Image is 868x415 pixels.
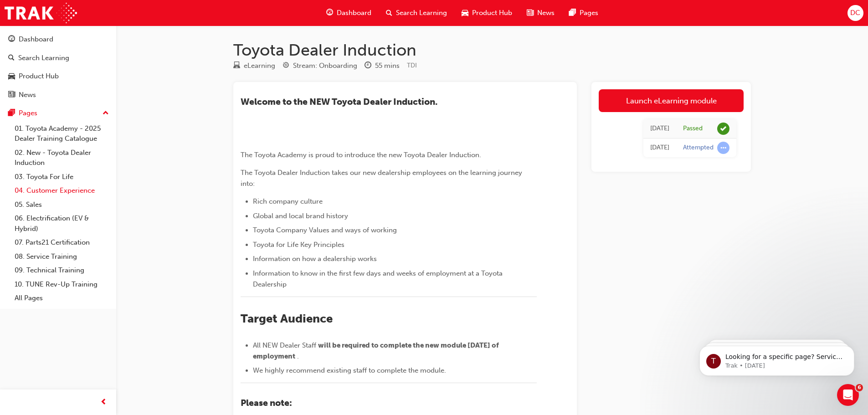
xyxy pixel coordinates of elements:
a: 07. Parts21 Certification [11,236,113,250]
img: Trak [5,3,77,23]
span: Search Learning [396,8,447,18]
span: Rich company culture [253,197,323,205]
div: Pages [19,108,37,118]
span: The Toyota Dealer Induction takes our new dealership employees on the learning journey into: [241,169,524,188]
span: Learning resource code [407,61,417,69]
a: pages-iconPages [562,4,606,22]
iframe: Intercom notifications message [686,327,868,390]
button: Pages [4,105,113,122]
span: Dashboard [337,8,371,18]
a: Launch eLearning module [599,89,744,112]
a: News [4,87,113,103]
a: Search Learning [4,50,113,67]
a: Product Hub [4,68,113,85]
div: Type [233,60,275,72]
a: 01. Toyota Academy - 2025 Dealer Training Catalogue [11,122,113,146]
a: 09. Technical Training [11,263,113,277]
div: Duration [365,60,400,72]
span: Toyota for Life Key Principles [253,241,344,249]
div: Dashboard [19,34,53,45]
span: guage-icon [326,7,333,19]
a: guage-iconDashboard [319,4,379,22]
span: car-icon [462,7,468,19]
a: 02. New - Toyota Dealer Induction [11,146,113,170]
a: 03. Toyota For Life [11,170,113,184]
span: All NEW Dealer Staff [253,341,316,349]
button: DC [847,5,863,21]
div: Tue May 13 2025 15:14:28 GMT+0930 (Australian Central Standard Time) [650,143,669,153]
span: DC [850,8,860,18]
span: 6 [856,384,863,391]
span: guage-icon [8,36,15,44]
span: search-icon [386,7,392,19]
div: Search Learning [18,53,69,63]
div: eLearning [244,61,275,71]
span: Please note: [241,398,292,408]
span: target-icon [282,62,289,70]
span: Target Audience [241,312,333,326]
span: Pages [580,8,598,18]
span: news-icon [527,7,534,19]
a: 05. Sales [11,198,113,212]
span: Global and local brand history [253,212,348,220]
div: Stream: Onboarding [293,61,357,71]
span: News [537,8,555,18]
a: news-iconNews [519,4,562,22]
span: pages-icon [569,7,576,19]
span: Toyota Company Values and ways of working [253,226,397,234]
div: News [19,90,36,100]
span: search-icon [8,54,15,62]
a: 10. TUNE Rev-Up Training [11,277,113,292]
div: Stream [282,60,357,72]
div: Product Hub [19,71,59,82]
span: Information on how a dealership works [253,255,377,263]
span: Information to know in the first few days and weeks of employment at a Toyota Dealership [253,269,504,288]
a: 08. Service Training [11,250,113,264]
div: Passed [683,124,703,133]
a: 06. Electrification (EV & Hybrid) [11,211,113,236]
span: . [297,352,299,360]
span: learningResourceType_ELEARNING-icon [233,62,240,70]
span: pages-icon [8,109,15,118]
span: The Toyota Academy is proud to introduce the new Toyota Dealer Induction. [241,151,481,159]
span: will be required to complete the new module [DATE] of employment [253,341,500,360]
span: news-icon [8,91,15,99]
button: DashboardSearch LearningProduct HubNews [4,29,113,105]
a: 04. Customer Experience [11,184,113,198]
span: learningRecordVerb_ATTEMPT-icon [717,142,729,154]
iframe: Intercom live chat [837,384,859,406]
a: car-iconProduct Hub [454,4,519,22]
span: prev-icon [100,397,107,408]
h1: Toyota Dealer Induction [233,40,751,60]
span: up-icon [103,108,109,119]
div: 55 mins [375,61,400,71]
span: car-icon [8,72,15,81]
div: Thu May 15 2025 09:03:54 GMT+0930 (Australian Central Standard Time) [650,123,669,134]
span: ​Welcome to the NEW Toyota Dealer Induction. [241,97,437,107]
a: All Pages [11,291,113,305]
a: search-iconSearch Learning [379,4,454,22]
div: Attempted [683,143,714,152]
span: Product Hub [472,8,512,18]
span: clock-icon [365,62,371,70]
a: Dashboard [4,31,113,48]
span: We highly recommend existing staff to complete the module. [253,366,446,374]
span: learningRecordVerb_PASS-icon [717,123,729,135]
